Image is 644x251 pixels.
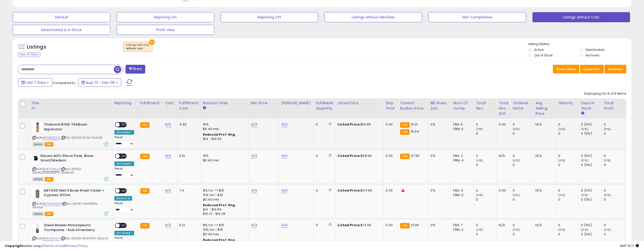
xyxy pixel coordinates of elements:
span: 15.01 [411,122,418,127]
div: N/A [535,223,552,227]
div: 0 [558,232,579,237]
small: (0%) [558,193,565,197]
a: B085YX6LJ4 [43,167,60,171]
small: (0%) [558,228,565,232]
a: N/A [281,223,287,228]
div: FBA: 3 [453,154,470,158]
div: 15% [203,154,245,158]
button: Actions [605,65,626,73]
div: 0 [513,131,533,136]
b: Titebond 16330 TiteBrush Applicator [44,122,105,133]
div: 0 (0%) [581,232,601,237]
small: FBA [400,223,409,228]
a: B01MSKZ24Z [43,136,60,140]
button: × [149,39,155,45]
div: Ship Price [386,100,396,111]
div: 6.12 [179,223,197,227]
div: 0 [513,223,533,227]
a: N/A [281,153,287,158]
div: FBA: 7 [453,223,470,227]
div: $68.99 [338,154,380,158]
div: 0 [558,122,579,127]
small: (0%) [476,127,483,131]
div: Velocity [558,100,577,106]
div: ASIN: [32,188,108,215]
small: FBA [400,154,409,159]
div: $14 - $14.86 [203,207,245,212]
div: 6.12 [179,154,197,158]
div: Total Profit [604,100,622,111]
a: N/A [165,188,171,193]
small: FBA [140,122,150,128]
span: 13.96 [411,223,419,227]
div: 0 (0%) [581,223,601,227]
div: Ordered Items [513,100,531,111]
button: Filters [126,65,145,74]
div: Total Rev. [476,100,494,111]
span: Aug-31 - Sep-06 [86,80,115,85]
div: 0 [513,188,533,193]
b: METHOD Men'S Body Wash Cedar + Cypress, 532ml [44,188,105,199]
div: 0 [558,163,579,167]
div: Win BuyBox * [114,231,134,235]
a: Terms of Use [43,243,65,248]
small: (0%) [581,228,588,232]
b: Green Beaver Naturapeutic Toothpaste - Kids Strawberry [44,223,105,234]
small: (0%) [476,193,483,197]
div: Preset: [114,202,134,213]
div: $0.40 min [203,127,245,131]
div: $16.99 [338,122,380,127]
small: Amazon Fees. [203,106,206,110]
div: 0.00 [386,223,394,227]
div: Repricing [114,100,136,106]
span: Columns [583,67,599,72]
small: (0%) [513,228,520,232]
button: Listings without Min/Max [324,12,422,22]
div: Win BuyBox * [114,161,134,166]
div: 0 [513,154,533,158]
div: FBM: 4 [453,158,470,163]
span: 15.64 [411,129,419,134]
div: ASIN: [32,154,108,181]
span: FBA [45,177,53,181]
a: N/A [165,153,171,158]
b: Mizuno MZO Elbow Pads, Black, Small/Medium [40,154,102,164]
div: [PERSON_NAME] [281,100,311,106]
span: 67.95 [411,153,420,158]
div: 0 (0%) [581,154,601,158]
div: Fulfillable Quantity [316,100,333,111]
div: 0 [604,188,624,193]
button: Columns [580,65,604,73]
div: 0.00 [386,154,394,158]
button: Save View [553,65,579,73]
button: Listings without Cost [532,12,630,22]
a: B079NNJ1DM [43,202,61,206]
div: Fulfillment Cost [179,100,199,111]
div: FBA: 4 [453,188,470,193]
small: (0%) [513,158,520,162]
div: 0% [430,223,447,227]
div: 0 [476,131,496,136]
span: OFF [120,123,128,127]
a: N/A [165,122,171,127]
div: Num of Comp. [453,100,472,111]
span: OFF [120,223,128,228]
div: 0 (0%) [581,163,601,167]
div: 0 [513,197,533,202]
label: Archived [586,53,599,57]
label: Deactivated [586,48,605,52]
label: Active [534,48,544,52]
span: Last 7 Days [26,80,46,85]
div: 0 [558,188,579,193]
button: Repricing Off [221,12,318,22]
div: Listed Price [338,100,381,106]
div: 0 [604,197,624,202]
div: 0 [604,232,624,237]
div: ASIN: [32,223,108,246]
div: 0.00 [386,188,394,193]
span: FBA [45,212,53,216]
span: FBA [45,142,53,147]
div: FBA: 6 [453,122,470,127]
div: 0 [604,131,624,136]
small: (0%) [558,127,565,131]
